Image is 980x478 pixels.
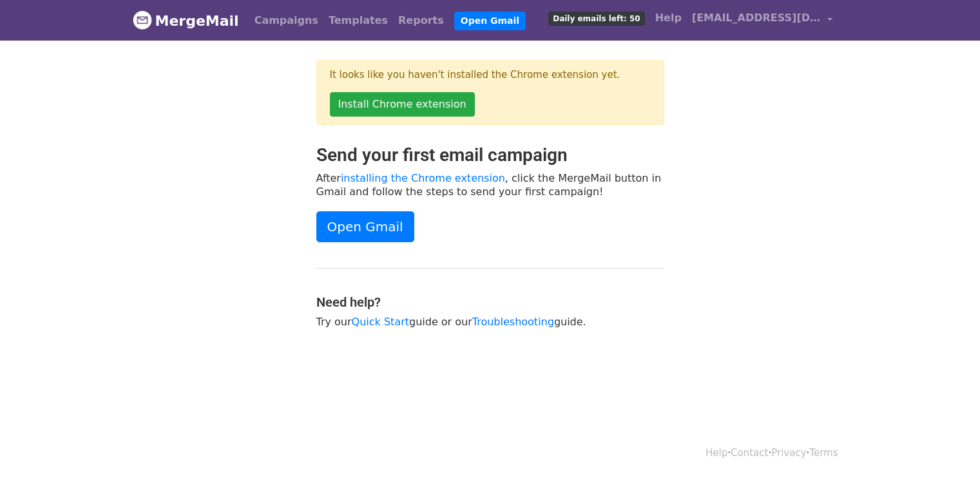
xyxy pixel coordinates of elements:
span: Daily emails left: 50 [548,12,644,26]
a: [EMAIL_ADDRESS][DOMAIN_NAME] [687,5,838,35]
a: Quick Start [352,316,409,328]
h2: Send your first email campaign [316,144,664,166]
a: Troubleshooting [472,316,554,328]
a: Privacy [771,447,806,459]
iframe: Chat Widget [916,416,980,478]
a: Reports [393,8,449,33]
h4: Need help? [316,294,664,310]
a: Open Gmail [316,211,414,242]
a: Daily emails left: 50 [543,5,649,31]
a: Help [650,5,687,31]
a: Terms [809,447,838,459]
p: After , click the MergeMail button in Gmail and follow the steps to send your first campaign! [316,171,664,198]
p: It looks like you haven't installed the Chrome extension yet. [330,68,651,82]
a: MergeMail [133,7,239,34]
a: Templates [323,8,393,33]
a: Open Gmail [454,12,526,30]
p: Try our guide or our guide. [316,315,664,329]
img: MergeMail logo [133,10,152,30]
a: Install Chrome extension [330,92,475,117]
a: Campaigns [249,8,323,33]
a: Contact [731,447,768,459]
span: [EMAIL_ADDRESS][DOMAIN_NAME] [692,10,821,26]
a: Help [706,447,727,459]
a: installing the Chrome extension [341,172,505,184]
